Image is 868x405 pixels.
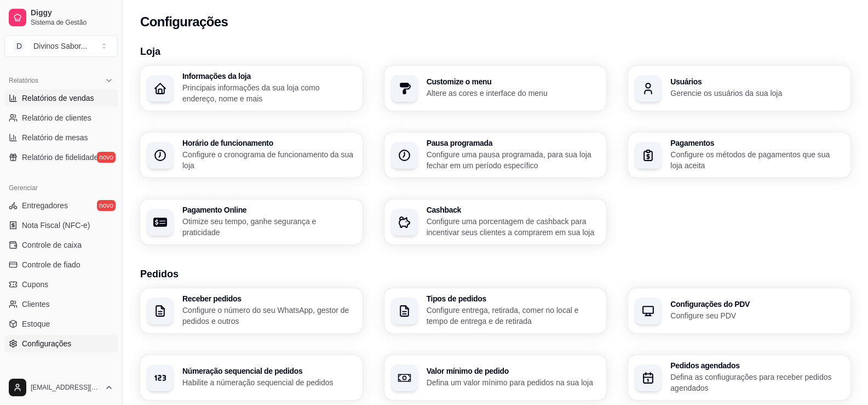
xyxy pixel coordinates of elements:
a: Nota Fiscal (NFC-e) [4,216,118,234]
a: DiggySistema de Gestão [4,4,118,31]
span: Estoque [22,318,50,329]
h3: Loja [140,44,850,59]
h3: Pagamento Online [182,206,356,214]
h3: Horário de funcionamento [182,139,356,147]
span: Relatório de mesas [22,132,88,143]
span: Clientes [22,299,50,310]
span: Sistema de Gestão [31,18,113,27]
h3: Valor mínimo de pedido [427,367,600,375]
button: Valor mínimo de pedidoDefina um valor mínimo para pedidos na sua loja [384,355,607,400]
span: Cupons [22,279,48,290]
h3: Configurações do PDV [670,300,844,308]
span: Controle de caixa [22,239,82,250]
span: Nota Fiscal (NFC-e) [22,220,90,231]
button: Númeração sequencial de pedidosHabilite a númeração sequencial de pedidos [140,355,363,400]
button: Horário de funcionamentoConfigure o cronograma de funcionamento da sua loja [140,133,363,178]
h3: Usuários [670,78,844,85]
button: Customize o menuAltere as cores e interface do menu [384,66,607,111]
button: Informações da lojaPrincipais informações da sua loja como endereço, nome e mais [140,66,363,111]
button: Pedidos agendadosDefina as confiugurações para receber pedidos agendados [628,355,850,400]
button: PagamentosConfigure os métodos de pagamentos que sua loja aceita [628,133,850,178]
button: Receber pedidosConfigure o número do seu WhatsApp, gestor de pedidos e outros [140,288,363,333]
h2: Configurações [140,13,228,31]
p: Configure entrega, retirada, comer no local e tempo de entrega e de retirada [427,305,600,327]
a: Estoque [4,315,118,333]
p: Principais informações da sua loja como endereço, nome e mais [182,82,356,104]
span: D [14,41,25,52]
p: Configure uma pausa programada, para sua loja fechar em um período específico [427,149,600,171]
a: Configurações [4,335,118,352]
p: Otimize seu tempo, ganhe segurança e praticidade [182,216,356,238]
h3: Informações da loja [182,72,356,80]
h3: Pedidos agendados [670,362,844,369]
a: Controle de caixa [4,236,118,254]
button: UsuáriosGerencie os usuários da sua loja [628,66,850,111]
a: Cupons [4,276,118,293]
span: [EMAIL_ADDRESS][DOMAIN_NAME] [31,383,100,392]
div: Divinos Sabor ... [33,41,87,52]
a: Relatório de mesas [4,129,118,146]
span: Relatórios [9,76,38,85]
p: Habilite a númeração sequencial de pedidos [182,377,356,388]
h3: Tipos de pedidos [427,295,600,303]
button: CashbackConfigure uma porcentagem de cashback para incentivar seus clientes a comprarem em sua loja [384,199,607,244]
button: Select a team [4,35,118,57]
h3: Customize o menu [427,78,600,85]
p: Configure uma porcentagem de cashback para incentivar seus clientes a comprarem em sua loja [427,216,600,238]
h3: Pedidos [140,266,850,282]
button: Configurações do PDVConfigure seu PDV [628,288,850,333]
button: Pausa programadaConfigure uma pausa programada, para sua loja fechar em um período específico [384,133,607,178]
span: Controle de fiado [22,259,81,270]
a: Clientes [4,295,118,313]
span: Relatório de fidelidade [22,152,98,163]
span: Relatório de clientes [22,112,91,123]
div: Diggy [4,366,118,383]
span: Diggy [31,8,113,18]
p: Defina as confiugurações para receber pedidos agendados [670,372,844,393]
span: Configurações [22,338,71,349]
h3: Pausa programada [427,139,600,147]
span: Entregadores [22,200,68,211]
h3: Receber pedidos [182,295,356,303]
h3: Cashback [427,206,600,214]
p: Defina um valor mínimo para pedidos na sua loja [427,377,600,388]
h3: Pagamentos [670,139,844,147]
div: Gerenciar [4,179,118,197]
p: Gerencie os usuários da sua loja [670,88,844,99]
a: Relatório de fidelidadenovo [4,149,118,166]
button: [EMAIL_ADDRESS][DOMAIN_NAME] [4,374,118,401]
p: Configure os métodos de pagamentos que sua loja aceita [670,149,844,171]
a: Relatório de clientes [4,109,118,127]
a: Relatórios de vendas [4,89,118,107]
h3: Númeração sequencial de pedidos [182,367,356,375]
p: Configure seu PDV [670,310,844,321]
p: Configure o cronograma de funcionamento da sua loja [182,149,356,171]
p: Altere as cores e interface do menu [427,88,600,99]
span: Relatórios de vendas [22,93,94,104]
button: Tipos de pedidosConfigure entrega, retirada, comer no local e tempo de entrega e de retirada [384,288,607,333]
p: Configure o número do seu WhatsApp, gestor de pedidos e outros [182,305,356,327]
a: Controle de fiado [4,256,118,273]
button: Pagamento OnlineOtimize seu tempo, ganhe segurança e praticidade [140,199,363,244]
a: Entregadoresnovo [4,197,118,214]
